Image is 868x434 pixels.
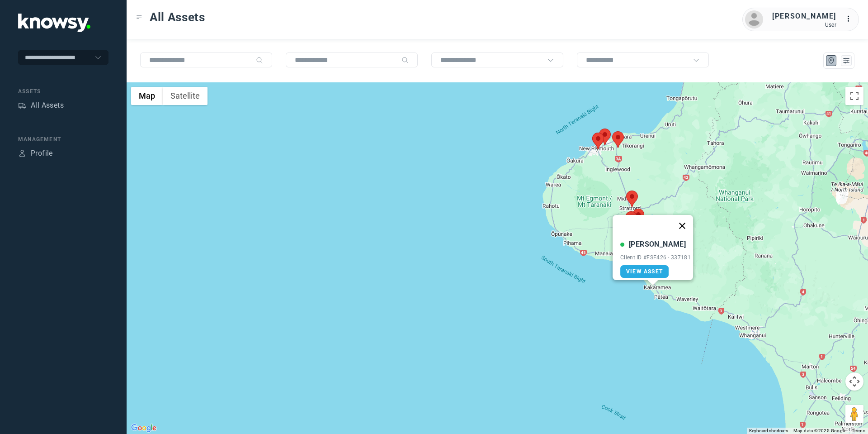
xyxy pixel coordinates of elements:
[18,100,64,111] a: AssetsAll Assets
[846,15,855,22] tspan: ...
[18,135,108,143] div: Management
[845,372,863,391] button: Map camera controls
[620,254,691,261] div: Client ID #FSF426 - 337181
[18,14,90,32] img: Application Logo
[18,101,26,110] div: Assets
[671,215,693,237] button: Close
[842,57,850,65] div: List
[772,22,836,28] div: User
[163,87,208,105] button: Show satellite imagery
[626,268,663,275] span: View Asset
[845,14,856,26] div: :
[845,14,856,24] div: :
[129,422,159,434] a: Open this area in Google Maps (opens a new window)
[150,9,205,25] span: All Assets
[31,100,64,111] div: All Assets
[852,428,865,433] a: Terms (opens in new tab)
[136,14,142,20] div: Toggle Menu
[845,87,863,105] button: Toggle fullscreen view
[18,87,108,95] div: Assets
[18,149,26,157] div: Profile
[18,148,53,159] a: ProfileProfile
[401,57,409,64] div: Search
[745,10,763,29] img: avatar.png
[629,239,686,250] div: [PERSON_NAME]
[129,422,159,434] img: Google
[749,428,788,434] button: Keyboard shortcuts
[793,428,846,433] span: Map data ©2025 Google
[827,57,835,65] div: Map
[131,87,163,105] button: Show street map
[31,148,53,159] div: Profile
[845,405,863,423] button: Drag Pegman onto the map to open Street View
[256,57,263,64] div: Search
[620,265,669,278] a: View Asset
[772,11,836,22] div: [PERSON_NAME]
